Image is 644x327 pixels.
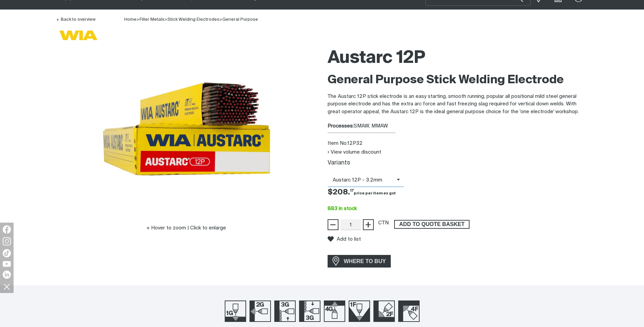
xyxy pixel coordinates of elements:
[328,236,361,242] button: Add to list
[164,17,167,22] span: >
[330,219,336,230] span: −
[378,219,389,227] div: CTN
[222,17,258,22] a: General Purpose
[56,17,95,22] a: Back to overview
[136,17,140,22] span: >
[3,225,11,234] img: Facebook
[140,17,164,22] a: Filler Metals
[328,255,391,268] a: WHERE TO BUY
[219,17,222,22] span: >
[299,300,320,322] img: Welding Position 1F
[328,149,381,155] button: View volume discount
[3,261,11,267] img: YouTube
[3,271,11,279] img: LinkedIn
[3,237,11,245] img: Instagram
[124,17,136,22] span: Home
[328,176,397,184] span: Austarc 12P - 3.2mm
[322,187,594,198] div: Price
[328,73,588,88] h2: General Purpose Stick Welding Electrode
[337,236,361,242] span: Add to list
[328,123,354,128] strong: Processes:
[373,300,395,322] img: Welding Position 2F
[142,224,230,232] button: Hover to zoom | Click to enlarge
[102,44,271,214] img: Austarc 12P
[250,300,271,322] img: Welding Position 2G
[328,47,588,69] h1: Austarc 12P
[328,189,396,196] span: $208.
[398,300,420,322] img: Welding Position 4F
[350,189,354,192] sup: 17
[395,220,469,229] span: ADD TO QUOTE BASKET
[324,300,345,322] img: Welding Position 4G
[328,93,588,116] p: The Austarc 12P stick electrode is an easy starting, smooth running, popular all positional mild ...
[167,17,219,22] a: Stick Welding Electrodes
[349,300,370,322] img: Welding Position 1F
[328,140,588,148] div: Item No. 12P32
[3,249,11,257] img: TikTok
[328,122,588,130] div: SMAW, MMAW
[274,300,296,322] img: Welding Position 3G Up
[1,281,13,292] img: hide socials
[339,256,390,267] span: WHERE TO BUY
[365,219,371,230] span: +
[328,160,350,166] label: Variants
[328,206,357,211] span: 883 in stock
[394,220,470,229] button: Add Austarc 12P 3.2mm 5kg Pack (15kg Carton) to the shopping cart
[124,17,136,22] a: Home
[225,300,246,322] img: Welding Position 1G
